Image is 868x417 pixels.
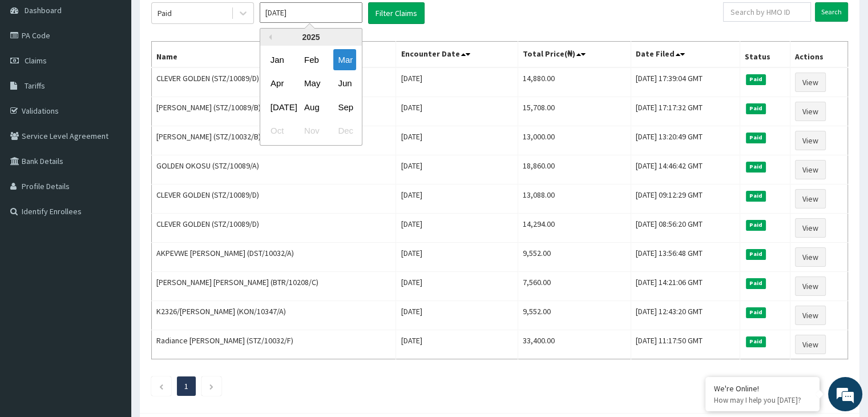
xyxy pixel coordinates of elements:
span: Tariffs [25,81,45,91]
td: [DATE] [396,97,518,126]
td: 13,000.00 [518,126,631,155]
div: Choose September 2025 [333,97,356,118]
td: 7,560.00 [518,272,631,301]
span: Paid [746,103,766,114]
th: Status [740,42,790,68]
div: Choose February 2025 [300,49,322,70]
span: Dashboard [25,5,62,15]
a: View [795,247,826,267]
td: [DATE] 14:21:06 GMT [631,272,740,301]
td: [DATE] 13:20:49 GMT [631,126,740,155]
td: [DATE] 17:39:04 GMT [631,67,740,97]
td: CLEVER GOLDEN (STZ/10089/D) [152,214,396,243]
td: [DATE] 17:17:32 GMT [631,97,740,126]
span: Paid [746,162,766,172]
td: K2326/[PERSON_NAME] (KON/10347/A) [152,301,396,330]
a: Next page [209,381,214,391]
span: Paid [746,220,766,230]
td: [PERSON_NAME] (STZ/10032/B) [152,126,396,155]
img: d_794563401_company_1708531726252_794563401 [21,57,46,86]
td: [DATE] [396,126,518,155]
a: Page 1 is your current page [184,381,188,391]
span: Paid [746,191,766,201]
span: We're online! [66,132,158,247]
input: Search by HMO ID [723,2,811,22]
td: [DATE] [396,301,518,330]
td: 13,088.00 [518,185,631,214]
td: [DATE] 13:56:48 GMT [631,243,740,272]
div: Choose March 2025 [333,49,356,70]
div: Chat with us now [59,64,192,79]
div: Choose August 2025 [300,97,322,118]
td: [DATE] 09:12:29 GMT [631,185,740,214]
td: [PERSON_NAME] (STZ/10089/B) [152,97,396,126]
td: 33,400.00 [518,330,631,359]
th: Name [152,42,396,68]
div: Choose July 2025 [266,97,289,118]
div: Minimize live chat window [187,6,215,33]
input: Search [815,2,848,22]
th: Encounter Date [396,42,518,68]
a: View [795,306,826,325]
td: CLEVER GOLDEN (STZ/10089/D) [152,185,396,214]
td: [DATE] [396,243,518,272]
td: [DATE] [396,272,518,301]
td: 9,552.00 [518,301,631,330]
input: Select Month and Year [260,2,362,23]
span: Paid [746,307,766,318]
button: Previous Year [266,34,272,40]
td: [DATE] 08:56:20 GMT [631,214,740,243]
td: [DATE] 11:17:50 GMT [631,330,740,359]
div: Choose January 2025 [266,49,289,70]
td: [PERSON_NAME] [PERSON_NAME] (BTR/10208/C) [152,272,396,301]
a: View [795,335,826,354]
textarea: Type your message and hit 'Enter' [6,288,217,328]
td: [DATE] [396,214,518,243]
td: [DATE] [396,330,518,359]
button: Filter Claims [368,2,425,24]
a: Previous page [159,381,164,391]
td: [DATE] [396,185,518,214]
th: Actions [790,42,847,68]
th: Date Filed [631,42,740,68]
span: Paid [746,74,766,85]
div: Choose April 2025 [266,73,289,94]
td: Radiance [PERSON_NAME] (STZ/10032/F) [152,330,396,359]
a: View [795,276,826,296]
span: Claims [25,55,47,66]
td: [DATE] 14:46:42 GMT [631,155,740,185]
span: Paid [746,278,766,288]
div: Choose May 2025 [300,73,322,94]
a: View [795,160,826,179]
div: Paid [158,7,172,19]
span: Paid [746,133,766,143]
span: Paid [746,336,766,347]
td: 14,880.00 [518,67,631,97]
td: AKPEVWE [PERSON_NAME] (DST/10032/A) [152,243,396,272]
a: View [795,218,826,238]
div: We're Online! [714,383,811,394]
div: Choose June 2025 [333,73,356,94]
span: Paid [746,249,766,259]
a: View [795,189,826,209]
td: [DATE] [396,155,518,185]
td: [DATE] 12:43:20 GMT [631,301,740,330]
td: [DATE] [396,67,518,97]
a: View [795,102,826,121]
td: GOLDEN OKOSU (STZ/10089/A) [152,155,396,185]
div: 2025 [260,29,362,46]
a: View [795,131,826,150]
a: View [795,73,826,92]
td: CLEVER GOLDEN (STZ/10089/D) [152,67,396,97]
p: How may I help you today? [714,395,811,405]
th: Total Price(₦) [518,42,631,68]
td: 14,294.00 [518,214,631,243]
td: 18,860.00 [518,155,631,185]
td: 9,552.00 [518,243,631,272]
td: 15,708.00 [518,97,631,126]
div: month 2025-03 [260,48,362,143]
